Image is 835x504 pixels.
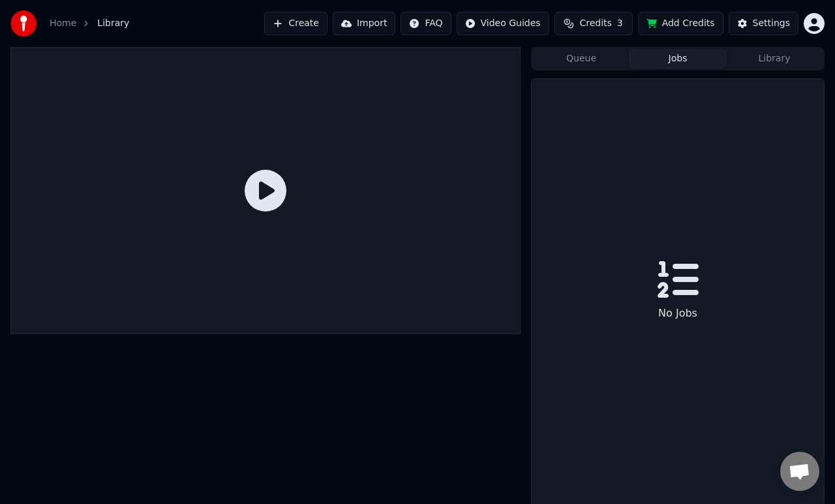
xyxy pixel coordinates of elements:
button: FAQ [401,12,451,35]
button: Add Credits [638,12,723,35]
button: Library [726,50,823,69]
button: Queue [533,50,630,69]
a: Open chat [780,452,819,491]
div: No Jobs [653,300,703,326]
nav: breadcrumb [50,17,129,30]
button: Import [333,12,395,35]
button: Jobs [630,50,726,69]
span: Library [97,17,129,30]
button: Settings [729,12,798,35]
a: Home [50,17,76,30]
span: 3 [617,17,623,30]
button: Credits3 [554,12,633,35]
button: Video Guides [457,12,549,35]
span: Credits [579,17,611,30]
img: youka [10,10,37,37]
div: Settings [753,17,790,30]
button: Create [264,12,327,35]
